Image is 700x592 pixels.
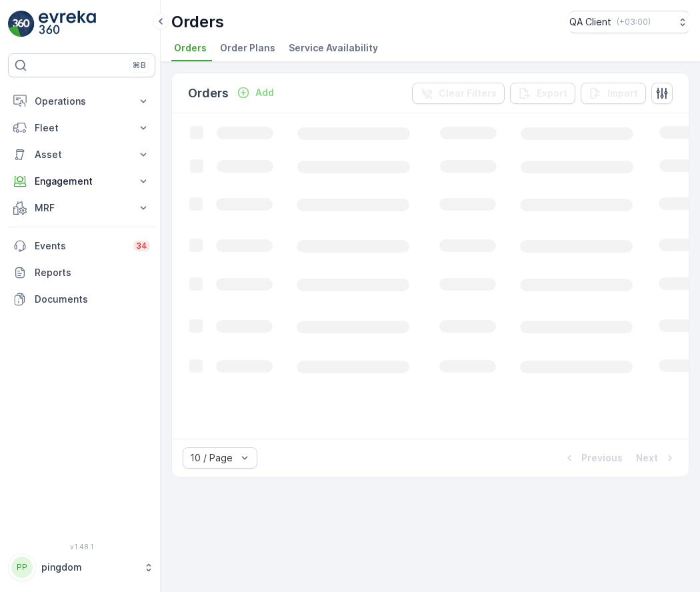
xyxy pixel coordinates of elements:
[510,83,575,104] button: Export
[8,195,155,221] button: MRF
[39,11,96,37] img: logo_light-DOdMpM7g.png
[35,293,150,306] p: Documents
[412,83,505,104] button: Clear Filters
[8,553,155,581] button: PPpingdom
[636,451,658,465] p: Next
[8,286,155,313] a: Documents
[35,266,150,279] p: Reports
[8,233,155,259] a: Events34
[35,175,129,188] p: Engagement
[35,121,129,135] p: Fleet
[41,561,137,574] p: pingdom
[35,239,125,253] p: Events
[8,11,35,37] img: logo
[8,141,155,168] button: Asset
[617,17,651,27] p: ( +03:00 )
[8,259,155,286] a: Reports
[136,241,147,251] p: 34
[35,201,129,215] p: MRF
[8,168,155,195] button: Engagement
[635,450,678,466] button: Next
[561,450,624,466] button: Previous
[8,115,155,141] button: Fleet
[569,15,611,29] p: QA Client
[439,87,497,100] p: Clear Filters
[581,451,623,465] p: Previous
[607,87,638,100] p: Import
[220,41,275,55] span: Order Plans
[171,11,224,33] p: Orders
[581,83,646,104] button: Import
[8,88,155,115] button: Operations
[569,11,689,33] button: QA Client(+03:00)
[35,148,129,161] p: Asset
[11,557,33,578] div: PP
[231,85,279,101] button: Add
[174,41,207,55] span: Orders
[35,95,129,108] p: Operations
[8,543,155,551] span: v 1.48.1
[537,87,567,100] p: Export
[289,41,378,55] span: Service Availability
[255,86,274,99] p: Add
[188,84,229,103] p: Orders
[133,60,146,71] p: ⌘B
